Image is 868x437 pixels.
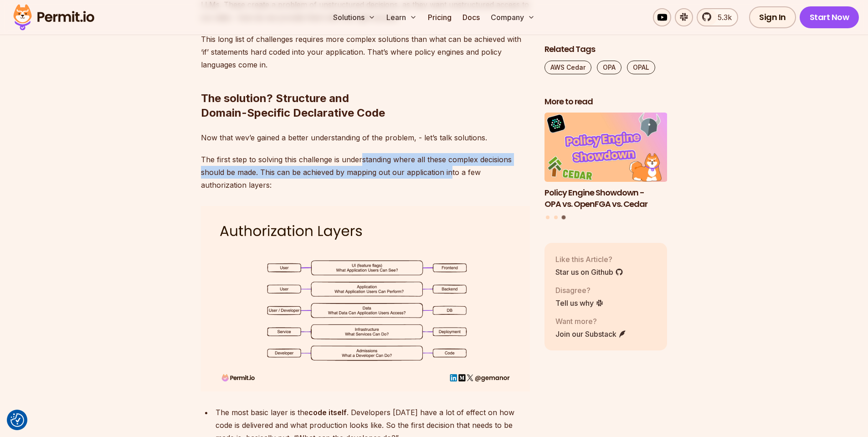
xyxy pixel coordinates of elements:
a: OPA [597,61,621,74]
p: Want more? [555,316,627,327]
button: Go to slide 1 [546,216,550,220]
p: This long list of challenges requires more complex solutions than what can be achieved with ‘if’ ... [201,33,530,71]
a: Start Now [800,6,859,28]
a: Star us on Github [555,267,623,278]
h2: More to read [544,96,668,108]
a: Policy Engine Showdown - OPA vs. OpenFGA vs. Cedar Policy Engine Showdown - OPA vs. OpenFGA vs. C... [544,113,668,210]
a: AWS Cedar [544,61,591,74]
h3: Policy Engine Showdown - OPA vs. OpenFGA vs. Cedar [544,187,668,210]
a: 5.3k [697,8,738,26]
button: Company [487,8,539,26]
a: Tell us why [555,298,604,308]
span: 5.3k [712,12,732,23]
div: Posts [544,113,668,221]
button: Learn [383,8,421,26]
li: 3 of 3 [544,113,668,210]
p: Like this Article? [555,254,623,265]
p: Now that wev’e gained a better understanding of the problem, - let’s talk solutions. [201,131,530,144]
button: Consent Preferences [10,413,24,427]
a: Join our Substack [555,329,627,339]
strong: code itself [308,408,347,417]
img: Policy Engine Showdown - OPA vs. OpenFGA vs. Cedar [544,113,668,182]
a: OPAL [627,61,655,74]
button: Go to slide 2 [554,216,558,220]
h2: The solution? Structure and Domain-Specific Declarative Code [201,55,530,120]
img: Untitled (51).png [201,206,530,391]
a: Pricing [424,8,455,26]
button: Go to slide 3 [562,216,566,220]
p: The first step to solving this challenge is understanding where all these complex decisions shoul... [201,153,530,191]
p: Disagree? [555,285,604,296]
a: Docs [459,8,483,26]
img: Permit logo [9,2,98,33]
img: Revisit consent button [10,413,24,427]
button: Solutions [329,8,379,26]
a: Sign In [749,6,796,28]
h2: Related Tags [544,44,668,55]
